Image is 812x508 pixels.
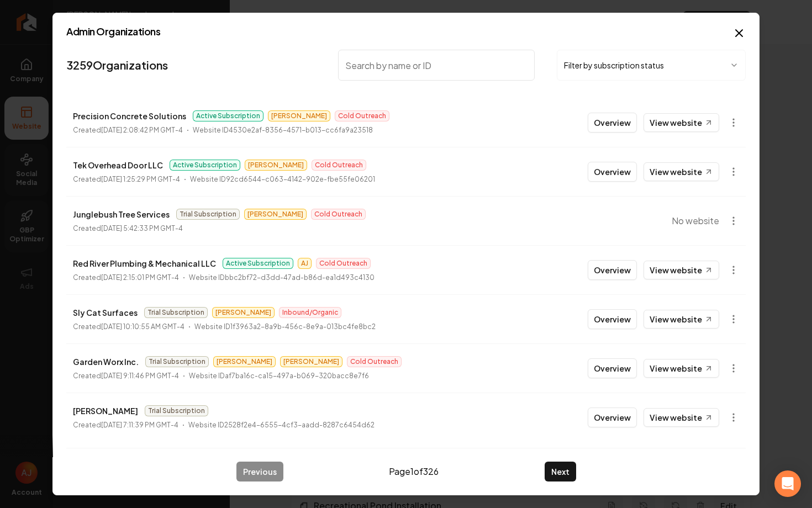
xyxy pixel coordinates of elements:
[588,309,637,329] button: Overview
[588,358,637,378] button: Overview
[190,174,375,185] p: Website ID 92cd6544-c063-4142-902e-fbe55fe06201
[189,272,375,283] p: Website ID bbc2bf72-d3dd-47ad-b86d-ea1d493c4130
[176,209,240,220] span: Trial Subscription
[312,160,366,171] span: Cold Outreach
[73,272,179,283] p: Created
[213,356,276,367] span: [PERSON_NAME]
[73,158,163,172] p: Tek Overhead Door LLC
[212,307,275,318] span: [PERSON_NAME]
[145,405,208,416] span: Trial Subscription
[73,321,184,332] p: Created
[101,175,180,183] time: [DATE] 1:25:29 PM GMT-4
[73,420,178,431] p: Created
[672,214,719,227] span: No website
[223,258,293,269] span: Active Subscription
[170,160,240,171] span: Active Subscription
[145,356,209,367] span: Trial Subscription
[347,356,402,367] span: Cold Outreach
[193,110,263,121] span: Active Subscription
[335,110,389,121] span: Cold Outreach
[189,371,369,382] p: Website ID af7ba16c-ca15-497a-b069-320bacc8e7f6
[389,465,439,478] span: Page 1 of 326
[101,372,179,380] time: [DATE] 9:11:46 PM GMT-4
[311,209,366,220] span: Cold Outreach
[101,421,178,429] time: [DATE] 7:11:39 PM GMT-4
[588,162,637,182] button: Overview
[101,322,184,331] time: [DATE] 10:10:55 AM GMT-4
[644,310,719,329] a: View website
[644,408,719,427] a: View website
[101,126,183,134] time: [DATE] 2:08:42 PM GMT-4
[545,462,576,481] button: Next
[73,355,139,368] p: Garden Worx Inc.
[644,261,719,279] a: View website
[588,408,637,427] button: Overview
[66,27,746,36] h2: Admin Organizations
[316,258,371,269] span: Cold Outreach
[194,321,376,332] p: Website ID 1f3963a2-8a9b-456c-8e9a-013bc4fe8bc2
[73,371,179,382] p: Created
[644,113,719,132] a: View website
[73,223,183,234] p: Created
[268,110,330,121] span: [PERSON_NAME]
[73,208,170,221] p: Junglebush Tree Services
[245,160,307,171] span: [PERSON_NAME]
[280,356,342,367] span: [PERSON_NAME]
[644,359,719,378] a: View website
[588,260,637,280] button: Overview
[188,420,375,431] p: Website ID 2528f2e4-6555-4cf3-aadd-8287c6454d62
[644,162,719,181] a: View website
[338,50,535,81] input: Search by name or ID
[244,209,307,220] span: [PERSON_NAME]
[73,306,138,319] p: Sly Cat Surfaces
[144,307,208,318] span: Trial Subscription
[101,224,183,232] time: [DATE] 5:42:33 PM GMT-4
[588,113,637,133] button: Overview
[66,57,168,73] a: 3259Organizations
[298,258,312,269] span: AJ
[193,125,373,136] p: Website ID 4530e2af-8356-4571-b013-cc6fa9a23518
[73,109,186,123] p: Precision Concrete Solutions
[73,404,138,417] p: [PERSON_NAME]
[73,125,183,136] p: Created
[101,273,179,282] time: [DATE] 2:15:01 PM GMT-4
[279,307,341,318] span: Inbound/Organic
[73,257,216,270] p: Red River Plumbing & Mechanical LLC
[73,174,180,185] p: Created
